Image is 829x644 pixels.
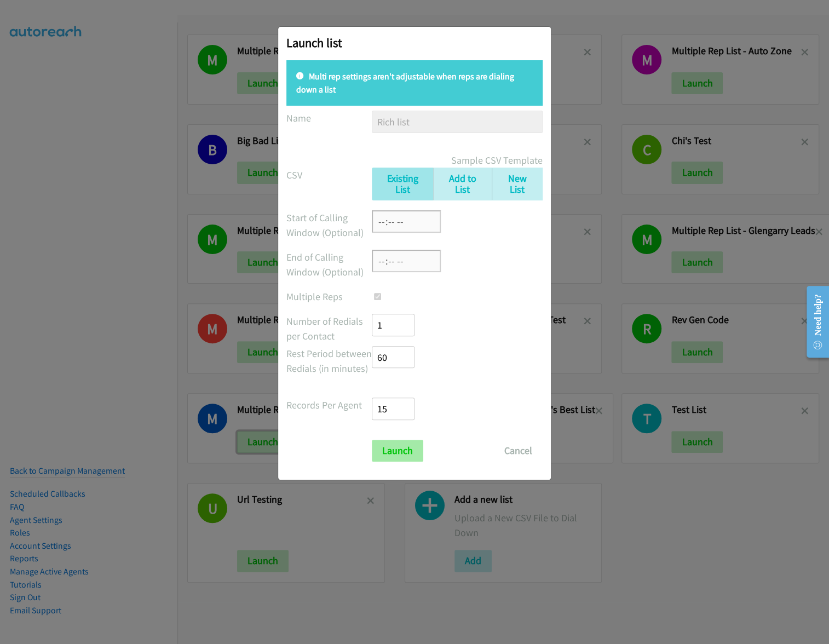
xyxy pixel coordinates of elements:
a: Add to List [433,168,492,201]
a: New List [492,168,543,201]
label: Name [286,111,372,125]
label: End of Calling Window (Optional) [286,250,372,279]
label: Rest Period between Redials (in minutes) [286,346,372,376]
label: Multiple Reps [286,289,372,304]
label: Records Per Agent [286,398,372,412]
input: Launch [372,440,423,462]
p: Multi rep settings aren't adjustable when reps are dialing down a list [296,70,533,96]
iframe: Resource Center [797,278,829,365]
h2: Launch list [286,35,543,50]
a: Sample CSV Template [451,153,543,168]
label: CSV [286,168,372,182]
button: Cancel [494,440,543,462]
label: Start of Calling Window (Optional) [286,210,372,240]
a: Existing List [372,168,433,201]
label: Number of Redials per Contact [286,314,372,343]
